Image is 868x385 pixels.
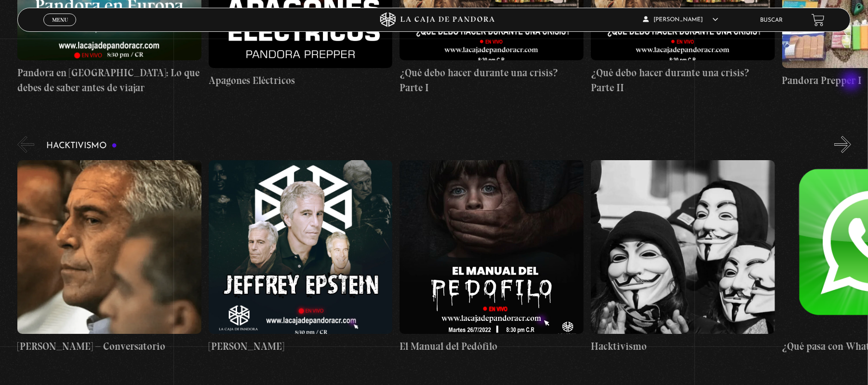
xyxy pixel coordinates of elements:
[400,160,584,354] a: El Manual del Pedófilo
[209,73,393,88] h4: Apagones Eléctricos
[591,160,775,354] a: Hacktivismo
[591,339,775,354] h4: Hacktivismo
[17,65,201,96] h4: Pandora en [GEOGRAPHIC_DATA]: Lo que debes de saber antes de viajar
[46,141,117,151] h3: Hacktivismo
[591,65,775,96] h4: ¿Qué debo hacer durante una crisis? Parte II
[760,17,783,23] a: Buscar
[209,339,393,354] h4: [PERSON_NAME]
[643,17,718,23] span: [PERSON_NAME]
[209,160,393,354] a: [PERSON_NAME]
[400,65,584,96] h4: ¿Qué debo hacer durante una crisis? Parte I
[52,17,68,23] span: Menu
[812,13,825,26] a: View your shopping cart
[400,339,584,354] h4: El Manual del Pedófilo
[17,339,201,354] h4: [PERSON_NAME] – Conversatorio
[17,160,201,354] a: [PERSON_NAME] – Conversatorio
[834,136,851,153] button: Next
[17,136,34,153] button: Previous
[49,25,71,32] span: Cerrar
